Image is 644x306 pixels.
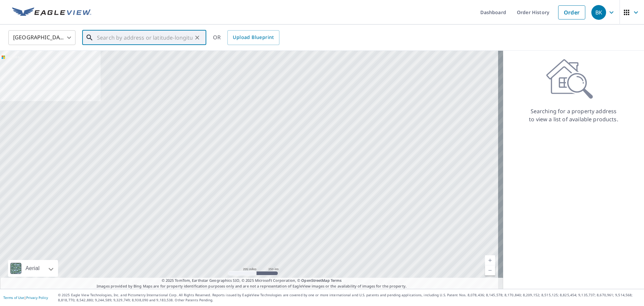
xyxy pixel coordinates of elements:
img: EV Logo [12,7,91,17]
span: Upload Blueprint [233,33,274,42]
p: | [3,296,48,300]
a: Terms [331,278,342,283]
a: Upload Blueprint [227,30,279,45]
a: Order [558,5,585,19]
a: Current Level 5, Zoom Out [485,265,495,275]
div: OR [213,30,279,45]
button: Clear [193,33,202,42]
p: Searching for a property address to view a list of available products. [529,107,619,123]
a: Terms of Use [3,295,24,300]
div: [GEOGRAPHIC_DATA] [8,28,75,47]
div: Aerial [23,260,42,277]
a: Current Level 5, Zoom In [485,255,495,265]
a: Privacy Policy [26,295,48,300]
div: Aerial [8,260,58,277]
div: BK [591,5,606,20]
input: Search by address or latitude-longitude [97,28,193,47]
p: © 2025 Eagle View Technologies, Inc. and Pictometry International Corp. All Rights Reserved. Repo... [58,293,641,303]
a: OpenStreetMap [301,278,329,283]
span: © 2025 TomTom, Earthstar Geographics SIO, © 2025 Microsoft Corporation, © [162,278,342,283]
